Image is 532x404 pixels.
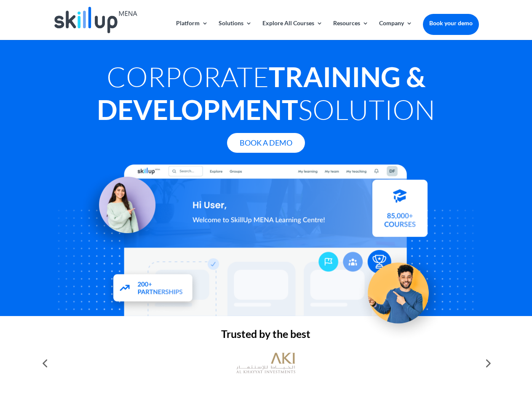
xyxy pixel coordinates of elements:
[53,60,479,130] h1: Corporate Solution
[333,20,369,40] a: Resources
[372,183,428,240] img: Courses library - SkillUp MENA
[79,167,164,252] img: Learning Management Solution - SkillUp
[54,7,137,33] img: Skillup Mena
[262,20,323,40] a: Explore All Courses
[53,329,479,343] h2: Trusted by the best
[356,245,449,338] img: Upskill your workforce - SkillUp
[227,133,305,153] a: Book A Demo
[219,20,252,40] a: Solutions
[176,20,208,40] a: Platform
[236,348,295,378] img: al khayyat investments logo
[423,14,479,32] a: Book your demo
[97,60,425,126] strong: Training & Development
[104,266,202,312] img: Partners - SkillUp Mena
[392,313,532,404] iframe: Chat Widget
[379,20,412,40] a: Company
